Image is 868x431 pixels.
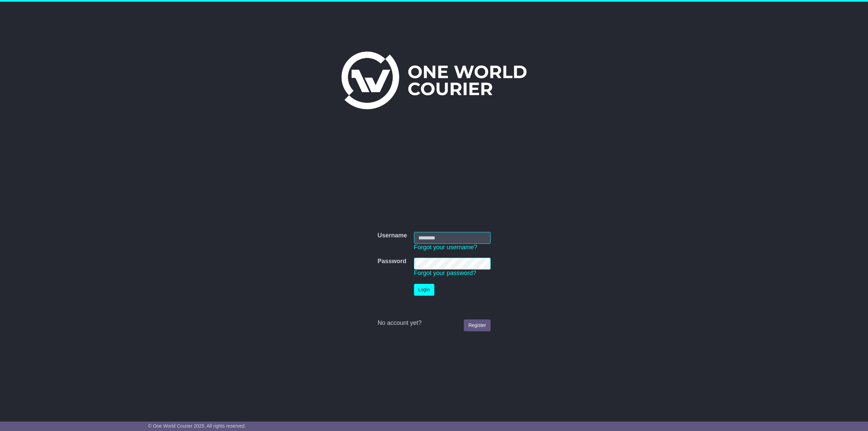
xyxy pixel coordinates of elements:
[464,319,490,331] a: Register
[377,232,407,239] label: Username
[377,258,406,265] label: Password
[414,284,434,296] button: Login
[414,270,476,276] a: Forgot your password?
[414,244,477,251] a: Forgot your username?
[377,319,490,327] div: No account yet?
[148,423,246,429] span: © One World Courier 2025. All rights reserved.
[341,52,527,109] img: One World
